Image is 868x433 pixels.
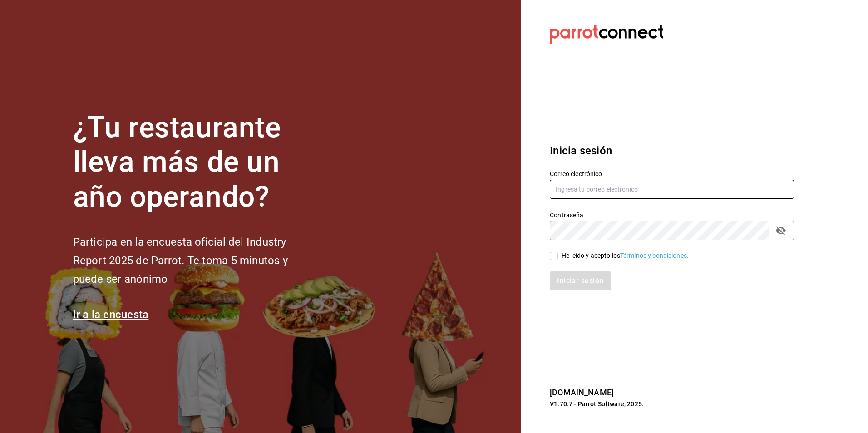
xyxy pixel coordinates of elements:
[550,212,794,218] label: Contraseña
[550,180,794,199] input: Ingresa tu correo electrónico
[550,170,794,177] label: Correo electrónico
[73,233,318,288] h2: Participa en la encuesta oficial del Industry Report 2025 de Parrot. Te toma 5 minutos y puede se...
[550,399,794,408] p: V1.70.7 - Parrot Software, 2025.
[562,251,689,261] div: He leído y acepto los
[73,308,149,321] a: Ir a la encuesta
[620,252,689,259] a: Términos y condiciones.
[73,110,318,215] h1: ¿Tu restaurante lleva más de un año operando?
[550,388,614,397] a: [DOMAIN_NAME]
[550,143,794,159] h3: Inicia sesión
[773,223,789,238] button: passwordField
